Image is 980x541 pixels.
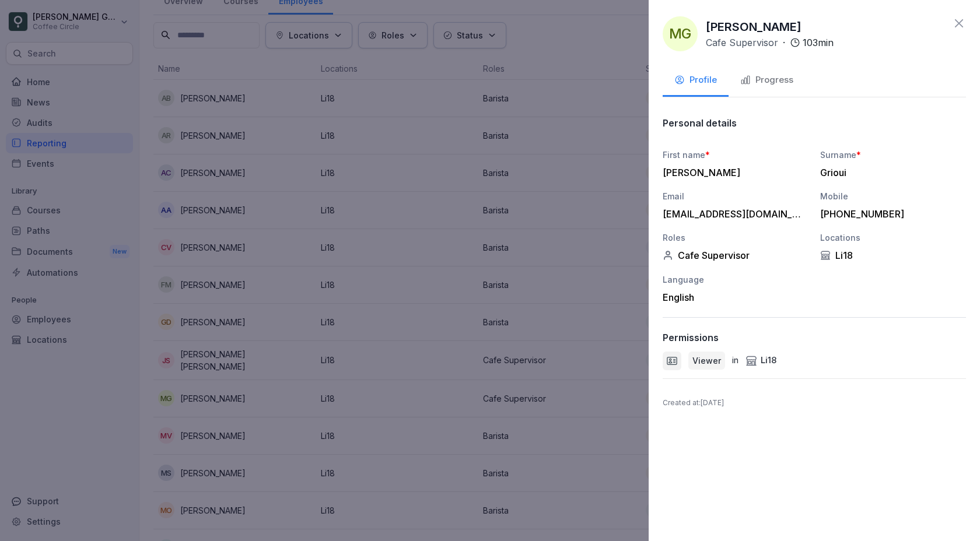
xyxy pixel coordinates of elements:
div: Li18 [820,250,966,261]
div: Profile [674,73,717,87]
div: Grioui [820,167,960,178]
div: · [706,36,834,50]
div: [EMAIL_ADDRESS][DOMAIN_NAME] [663,208,803,220]
p: in [732,354,738,367]
div: Email [663,190,808,202]
div: Surname [820,149,966,161]
div: Roles [663,231,808,244]
p: Personal details [663,117,737,129]
div: Mobile [820,190,966,202]
div: Locations [820,231,966,244]
p: Viewer [692,354,721,367]
p: [PERSON_NAME] [706,18,801,36]
p: Permissions [663,332,719,343]
button: Progress [729,65,805,97]
div: [PHONE_NUMBER] [820,208,960,220]
div: Language [663,273,808,286]
div: First name [663,149,808,161]
div: Li18 [745,354,776,367]
p: Created at : [DATE] [663,398,966,408]
p: Cafe Supervisor [706,36,778,50]
p: 103 min [803,36,834,50]
div: Progress [740,73,793,87]
div: English [663,291,808,303]
div: MG [663,16,698,51]
button: Profile [663,65,729,97]
div: [PERSON_NAME] [663,167,803,178]
div: Cafe Supervisor [663,250,808,261]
